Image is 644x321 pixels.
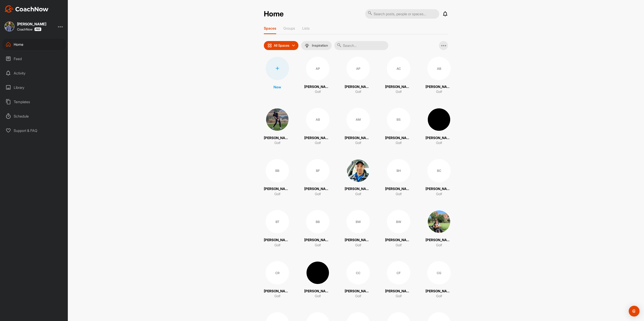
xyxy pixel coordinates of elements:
p: Golf [396,243,402,248]
p: Golf [315,243,321,248]
div: AB [427,57,451,80]
img: square_9c6362f4c4a3a8be4c709052f823ce27.jpg [427,108,451,131]
p: Golf [274,243,280,248]
img: square_f068db7c25cdd8e8dd2fea8a4fa70c8a.jpg [346,159,370,182]
p: Golf [436,294,442,299]
a: [PERSON_NAME]Golf [345,159,372,197]
p: [PERSON_NAME] [304,84,331,90]
div: AP [346,57,370,80]
div: AC [387,57,410,80]
a: BC[PERSON_NAME]Golf [426,159,452,197]
a: AB[PERSON_NAME]Golf [304,108,331,146]
img: CoachNow [4,5,49,13]
p: [PERSON_NAME] [304,289,331,294]
div: Schedule [2,111,66,122]
p: [PERSON_NAME] [385,186,412,192]
p: Golf [396,294,402,299]
p: [PERSON_NAME] [304,135,331,141]
p: Groups [283,26,295,31]
p: Golf [436,140,442,146]
p: [PERSON_NAME] [345,289,372,294]
div: Home [2,39,66,50]
p: [PERSON_NAME] [264,289,291,294]
div: CF [387,261,410,284]
p: Golf [355,140,361,146]
p: Golf [355,89,361,94]
div: Activity [2,68,66,79]
img: icon [267,43,272,48]
p: New [273,84,281,90]
p: [PERSON_NAME] [345,186,372,192]
a: BS[PERSON_NAME]Golf [385,108,412,146]
a: BH[PERSON_NAME]Golf [385,159,412,197]
a: CG[PERSON_NAME]Golf [426,261,452,299]
p: Golf [315,192,321,197]
p: Inspiration [312,44,328,47]
a: [PERSON_NAME]Golf [304,261,331,299]
p: [PERSON_NAME] [426,289,452,294]
div: BB [266,159,289,182]
div: [PERSON_NAME] [17,22,46,26]
a: BW[PERSON_NAME]Golf [385,210,412,248]
a: CR[PERSON_NAME]Golf [264,261,291,299]
div: CoachNow [17,27,41,31]
div: BW [346,210,370,233]
a: BT[PERSON_NAME]Golf [264,210,291,248]
h2: Home [264,10,284,18]
p: Golf [436,192,442,197]
p: Golf [355,192,361,197]
p: [PERSON_NAME] [426,135,452,141]
div: BF [306,159,329,182]
div: AM [346,108,370,131]
div: Library [2,82,66,93]
img: menuIcon [305,43,309,48]
div: CR [266,261,289,284]
p: [PERSON_NAME] [426,238,452,243]
p: [PERSON_NAME] [426,84,452,90]
p: Golf [355,294,361,299]
div: BW [387,210,410,233]
p: All Spaces [274,44,289,47]
p: Golf [436,89,442,94]
a: AC[PERSON_NAME]Golf [385,57,412,94]
div: CG [427,261,451,284]
div: CC [346,261,370,284]
p: [PERSON_NAME] [385,238,412,243]
p: [PERSON_NAME] [264,186,291,192]
a: AP[PERSON_NAME]Golf [304,57,331,94]
p: Golf [274,294,280,299]
p: [PERSON_NAME] [264,238,291,243]
a: AP[PERSON_NAME]Golf [345,57,372,94]
p: Golf [436,243,442,248]
div: AB [306,108,329,131]
p: Lists [302,26,310,31]
input: Search... [334,41,388,50]
p: [PERSON_NAME] [304,186,331,192]
p: [PERSON_NAME] [426,186,452,192]
img: square_973a9a803950ed453a67be8561a9bb30.jpg [266,108,289,131]
p: Golf [396,140,402,146]
div: BS [387,108,410,131]
a: [PERSON_NAME]Golf [426,210,452,248]
div: BT [266,210,289,233]
img: square_b57881c5ba4e1eadfecdd989485796bc.jpg [306,261,329,284]
p: Golf [315,140,321,146]
p: [PERSON_NAME] [385,135,412,141]
div: Feed [2,53,66,64]
a: AM[PERSON_NAME]Golf [345,108,372,146]
p: [PERSON_NAME] [264,135,291,141]
input: Search posts, people or spaces... [365,9,439,19]
a: BB[PERSON_NAME]Golf [264,159,291,197]
p: Golf [274,192,280,197]
p: Golf [315,294,321,299]
a: BF[PERSON_NAME]Golf [304,159,331,197]
p: Golf [396,192,402,197]
p: Golf [355,243,361,248]
a: BW[PERSON_NAME]Golf [345,210,372,248]
a: AB[PERSON_NAME]Golf [426,57,452,94]
p: Golf [315,89,321,94]
div: Support & FAQ [2,125,66,136]
div: Templates [2,96,66,107]
img: CoachNow Pro [34,27,41,31]
p: [PERSON_NAME] [345,238,372,243]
